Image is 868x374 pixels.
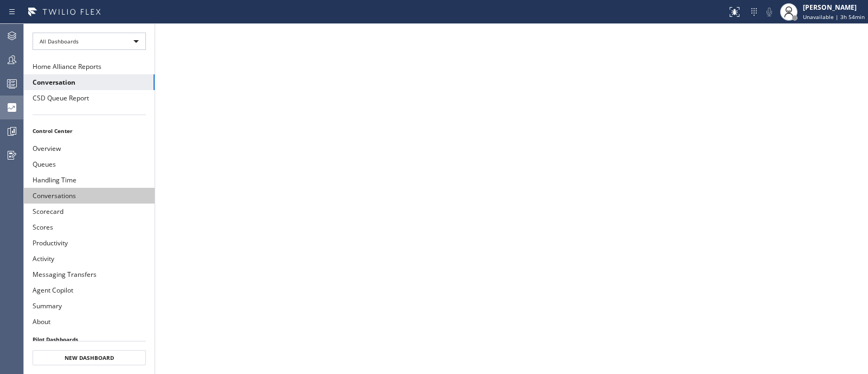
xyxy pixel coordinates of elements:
[33,33,146,50] div: All Dashboards
[24,219,155,235] button: Scores
[24,59,155,74] button: Home Alliance Reports
[24,235,155,251] button: Productivity
[24,332,155,346] li: Pilot Dashboards
[762,4,777,20] button: Mute
[24,251,155,267] button: Activity
[803,13,865,21] span: Unavailable | 3h 54min
[24,282,155,298] button: Agent Copilot
[24,314,155,329] button: About
[24,141,155,156] button: Overview
[24,90,155,106] button: CSD Queue Report
[803,3,865,12] div: [PERSON_NAME]
[24,124,155,138] li: Control Center
[24,298,155,314] button: Summary
[24,156,155,172] button: Queues
[24,204,155,219] button: Scorecard
[24,267,155,282] button: Messaging Transfers
[155,24,868,374] iframe: dashboard_afokLmgIHo2q
[33,350,146,365] button: New Dashboard
[24,172,155,188] button: Handling Time
[24,74,155,90] button: Conversation
[24,188,155,204] button: Conversations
